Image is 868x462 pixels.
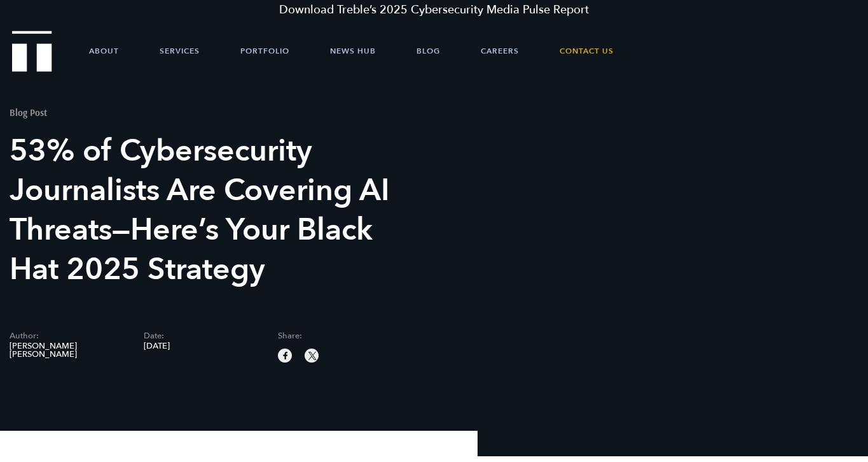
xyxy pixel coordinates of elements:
span: [DATE] [144,342,259,350]
a: Careers [481,32,519,70]
span: Date: [144,332,259,340]
a: Blog [417,32,440,70]
span: Author: [10,332,125,340]
a: Treble Homepage [13,32,51,71]
h1: 53% of Cybersecurity Journalists Are Covering AI Threats—Here’s Your Black Hat 2025 Strategy [10,131,412,289]
a: Portfolio [240,32,289,70]
mark: Blog Post [10,106,47,119]
a: About [89,32,119,70]
a: Contact Us [560,32,614,70]
a: News Hub [330,32,376,70]
a: Services [160,32,200,70]
span: Share: [278,332,393,340]
img: Treble logo [12,31,52,71]
img: facebook sharing button [280,350,291,361]
img: twitter sharing button [307,350,318,361]
span: [PERSON_NAME] [PERSON_NAME] [10,342,125,359]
